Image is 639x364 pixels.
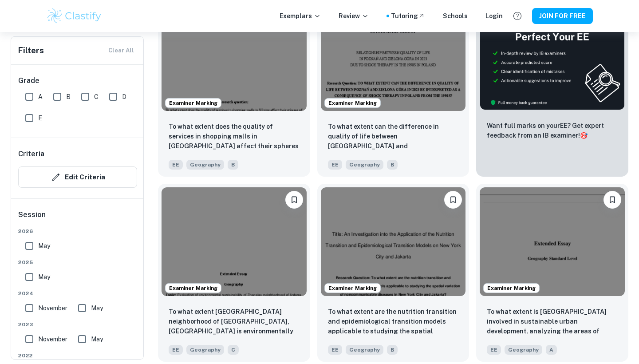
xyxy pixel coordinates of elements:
[532,8,593,24] button: JOIN FOR FREE
[387,345,398,355] span: B
[38,334,67,344] span: November
[186,345,224,355] span: Geography
[228,345,239,355] span: C
[346,160,383,170] span: Geography
[18,44,44,57] h6: Filters
[38,272,50,282] span: May
[38,303,67,313] span: November
[603,191,621,209] button: Please log in to bookmark exemplars
[321,2,466,111] img: Geography EE example thumbnail: To what extent can the difference in qua
[346,345,383,355] span: Geography
[166,99,221,107] span: Examiner Marking
[18,258,137,266] span: 2025
[18,289,137,297] span: 2024
[328,160,342,170] span: EE
[387,160,398,170] span: B
[18,352,137,360] span: 2022
[484,284,539,292] span: Examiner Marking
[443,11,468,21] a: Schools
[66,92,71,102] span: B
[18,227,137,235] span: 2026
[18,320,137,328] span: 2023
[18,149,44,159] h6: Criteria
[317,184,469,362] a: Examiner MarkingPlease log in to bookmark exemplarsTo what extent are the nutrition transition an...
[328,345,342,355] span: EE
[158,184,310,362] a: Examiner MarkingPlease log in to bookmark exemplarsTo what extent Zhagalau neighborhood of Astana...
[46,7,103,25] img: Clastify logo
[186,160,224,170] span: Geography
[18,210,137,227] h6: Session
[325,284,380,292] span: Examiner Marking
[18,166,137,188] button: Edit Criteria
[169,345,183,355] span: EE
[339,11,369,21] p: Review
[169,307,300,337] p: To what extent Zhagalau neighborhood of Astana, Kazakhstan is environmentally sustainable in 2023?
[169,160,183,170] span: EE
[487,307,618,337] p: To what extent is Frankfurt involved in sustainable urban development, analyzing the areas of Rie...
[169,122,300,152] p: To what extent does the quality of services in shopping malls in Vilnius affect their spheres of ...
[91,303,103,313] span: May
[166,284,221,292] span: Examiner Marking
[391,11,425,21] a: Tutoring
[280,11,321,21] p: Exemplars
[228,160,238,170] span: B
[487,345,501,355] span: EE
[162,2,307,111] img: Geography EE example thumbnail: To what extent does the quality of servi
[480,2,625,110] img: Thumbnail
[487,121,618,140] p: Want full marks on your EE ? Get expert feedback from an IB examiner!
[321,187,466,296] img: Geography EE example thumbnail: To what extent are the nutrition transit
[285,191,303,209] button: Please log in to bookmark exemplars
[510,8,525,24] button: Help and Feedback
[480,187,625,296] img: Geography EE example thumbnail: To what extent is Frankfurt involved in
[38,92,43,102] span: A
[91,334,103,344] span: May
[325,99,380,107] span: Examiner Marking
[476,184,628,362] a: Examiner MarkingPlease log in to bookmark exemplarsTo what extent is Frankfurt involved in sustai...
[444,191,462,209] button: Please log in to bookmark exemplars
[18,75,137,86] h6: Grade
[328,122,459,152] p: To what extent can the difference in quality of life between Poznań and Zielona Góra in 2023 be i...
[38,113,42,123] span: E
[94,92,99,102] span: C
[162,187,307,296] img: Geography EE example thumbnail: To what extent Zhagalau neighborhood of
[505,345,542,355] span: Geography
[546,345,557,355] span: A
[122,92,126,102] span: D
[580,132,588,139] span: 🎯
[38,241,50,251] span: May
[328,307,459,337] p: To what extent are the nutrition transition and epidemiological transition models applicable to s...
[485,11,503,21] a: Login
